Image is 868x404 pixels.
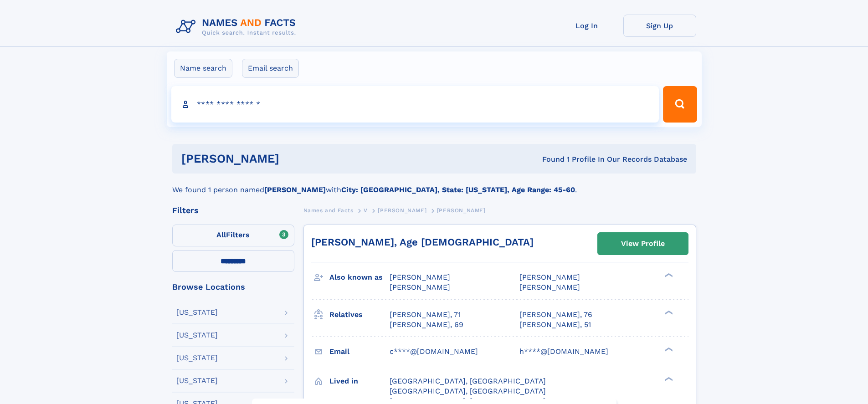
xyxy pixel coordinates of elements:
[390,310,461,320] a: [PERSON_NAME], 71
[519,273,580,281] span: [PERSON_NAME]
[176,354,218,362] div: [US_STATE]
[663,309,673,315] div: ❯
[390,377,546,385] span: [GEOGRAPHIC_DATA], [GEOGRAPHIC_DATA]
[172,174,696,195] div: We found 1 person named with .
[390,273,450,281] span: [PERSON_NAME]
[663,86,697,123] button: Search Button
[216,230,226,239] span: All
[378,205,426,216] a: [PERSON_NAME]
[181,153,411,164] h1: [PERSON_NAME]
[172,225,294,246] label: Filters
[390,283,450,291] span: [PERSON_NAME]
[303,205,354,216] a: Names and Facts
[329,307,390,322] h3: Relatives
[329,270,390,285] h3: Also known as
[519,283,580,291] span: [PERSON_NAME]
[519,310,592,320] a: [PERSON_NAME], 76
[623,15,696,37] a: Sign Up
[390,320,463,330] a: [PERSON_NAME], 69
[519,320,591,330] a: [PERSON_NAME], 51
[176,332,218,339] div: [US_STATE]
[550,15,623,37] a: Log In
[171,86,659,123] input: search input
[242,59,299,78] label: Email search
[264,185,326,194] b: [PERSON_NAME]
[663,272,673,278] div: ❯
[172,15,303,39] img: Logo Names and Facts
[329,373,390,389] h3: Lived in
[411,154,687,164] div: Found 1 Profile In Our Records Database
[663,346,673,352] div: ❯
[663,376,673,382] div: ❯
[621,233,665,254] div: View Profile
[176,309,218,316] div: [US_STATE]
[598,233,688,255] a: View Profile
[390,387,546,395] span: [GEOGRAPHIC_DATA], [GEOGRAPHIC_DATA]
[311,236,534,248] a: [PERSON_NAME], Age [DEMOGRAPHIC_DATA]
[172,283,294,291] div: Browse Locations
[176,377,218,384] div: [US_STATE]
[378,207,426,214] span: [PERSON_NAME]
[174,59,232,78] label: Name search
[341,185,575,194] b: City: [GEOGRAPHIC_DATA], State: [US_STATE], Age Range: 45-60
[329,344,390,359] h3: Email
[172,206,294,215] div: Filters
[364,205,368,216] a: V
[437,207,486,214] span: [PERSON_NAME]
[364,207,368,214] span: V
